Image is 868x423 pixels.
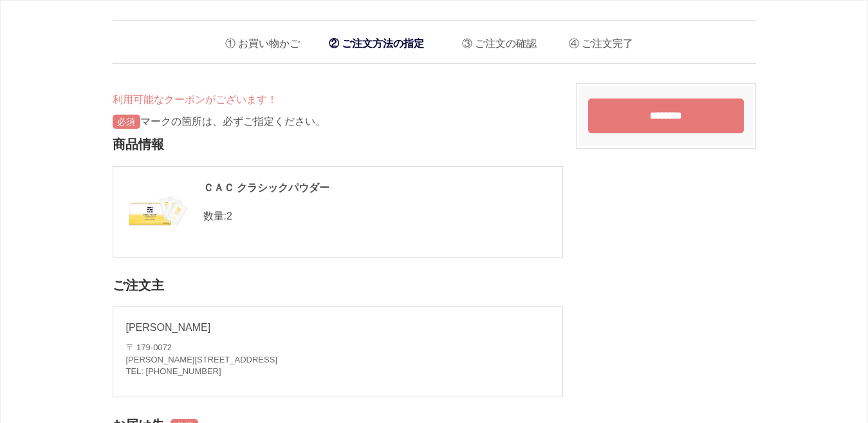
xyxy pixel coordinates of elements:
[126,180,549,196] div: ＣＡＣ クラシックパウダー
[322,30,430,57] li: ご注文方法の指定
[126,320,549,335] p: [PERSON_NAME]
[113,270,563,301] h2: ご注文主
[113,92,563,108] p: 利用可能なクーポンがございます！
[226,211,232,221] span: 2
[126,342,549,377] address: 〒 179-0072 [PERSON_NAME][STREET_ADDRESS] TEL: [PHONE_NUMBER]
[559,27,633,53] li: ご注文完了
[126,209,549,224] p: 数量:
[113,114,563,129] p: マークの箇所は、必ずご指定ください。
[452,27,537,53] li: ご注文の確認
[113,129,563,160] h2: 商品情報
[126,180,190,244] img: 060002.jpg
[216,27,300,53] li: お買い物かご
